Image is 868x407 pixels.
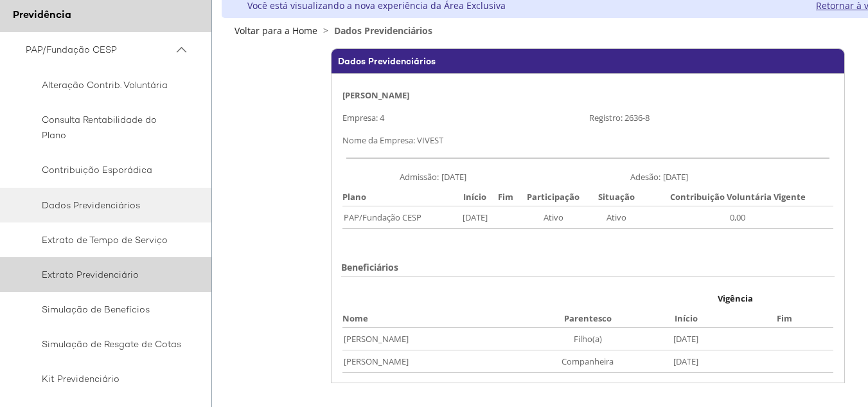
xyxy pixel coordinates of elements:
td: 0,00 [642,206,833,229]
td: Filho(a) [539,328,637,350]
span: Alteração Contrib. Voluntária [26,77,182,93]
th: Fim [495,188,517,206]
th: Início [456,188,495,206]
span: > [320,24,332,37]
a: Voltar para a Home [235,24,317,37]
th: Início [637,309,735,328]
td: [DATE] [662,165,835,188]
th: Plano [342,188,456,206]
span: Simulação de Benefícios [26,302,182,317]
span: Dados Previdenciários [26,197,182,213]
span: Simulação de Resgate de Cotas [26,336,182,352]
td: [DATE] [637,350,735,373]
td: PAP/Fundação CESP [342,206,456,229]
td: [DATE] [440,165,563,188]
td: Vigência [637,287,833,309]
th: Participação [517,188,591,206]
td: Nome da Empresa: VIVEST [341,129,835,151]
td: Ativo [517,206,591,229]
td: [DATE] [637,328,735,350]
span: Extrato de Tempo de Serviço [26,232,182,248]
td: Companheira [539,350,637,373]
span: Kit Previdenciário [26,371,182,386]
td: [PERSON_NAME] [341,84,835,106]
td: Admissão: [341,165,440,188]
td: Ativo [590,206,642,229]
th: Nome [342,309,539,328]
span: Contribuição Esporádica [26,162,182,177]
span: Previdência [13,8,71,21]
td: Empresa: 4 [341,106,588,129]
th: Contribuição Voluntária Vigente [642,188,833,206]
span: Extrato Previdenciário [26,267,182,282]
div: Dados Previdenciários [331,48,845,73]
th: Fim [735,309,833,328]
span: Consulta Rentabilidade do Plano [26,112,182,143]
th: Parentesco [539,309,637,328]
span: PAP/Fundação CESP [26,42,173,58]
div: Beneficiários [341,261,835,277]
td: [PERSON_NAME] [342,328,539,350]
th: Situação [590,188,642,206]
td: Registro: 2636-8 [588,106,835,129]
td: Adesão: [563,165,662,188]
td: [DATE] [456,206,495,229]
span: Dados Previdenciários [334,24,432,37]
td: [PERSON_NAME] [342,350,539,373]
